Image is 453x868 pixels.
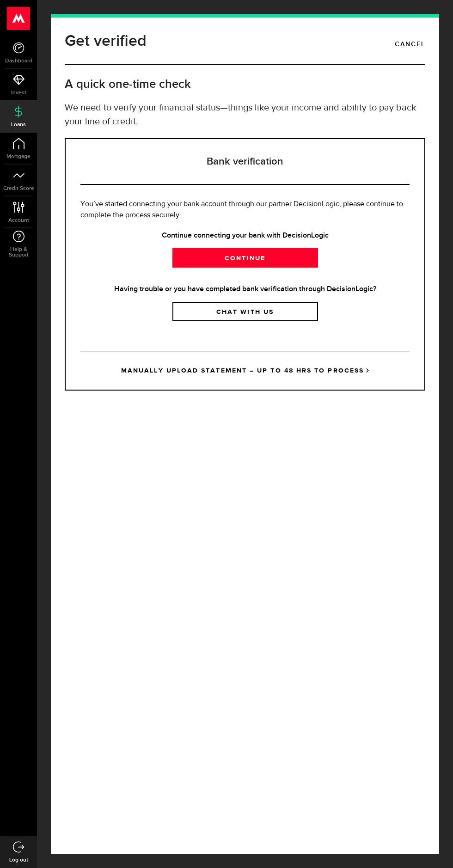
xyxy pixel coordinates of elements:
[414,829,453,868] iframe: LiveChat chat widget
[65,77,425,92] h2: A quick one-time check
[80,139,410,185] h3: Bank verification
[65,29,147,53] h1: Get verified
[65,101,425,129] p: We need to verify your financial status—things like your income and ability to pay back your line...
[395,37,425,52] a: Cancel
[80,284,410,295] strong: Having trouble or you have completed bank verification through DecisionLogic?
[80,201,403,219] span: You’ve started connecting your bank account through our partner DecisionLogic, please continue to...
[80,230,410,241] strong: Continue connecting your bank with DecisionLogic
[172,302,318,321] a: Chat with us
[172,248,318,268] a: Continue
